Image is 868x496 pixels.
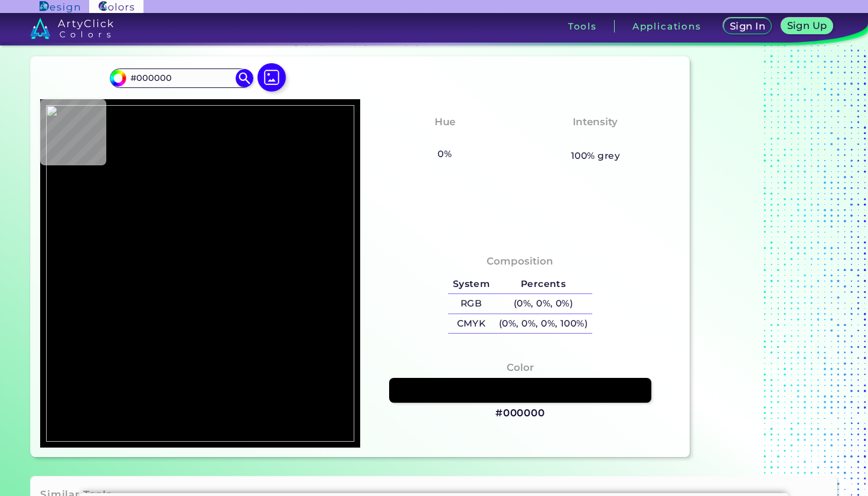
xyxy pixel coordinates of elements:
img: icon search [236,69,253,87]
a: Sign In [725,18,771,34]
h3: Applications [632,22,701,31]
h5: 100% grey [571,148,620,164]
h5: Percents [494,275,592,294]
h4: Composition [487,253,553,270]
h5: 0% [433,146,456,162]
a: Sign Up [782,18,832,34]
h5: Sign Up [788,21,826,31]
h5: CMYK [448,314,494,334]
h3: Tools [568,22,597,31]
h3: #000000 [495,406,545,420]
input: type color.. [126,70,236,86]
h3: None [576,132,615,146]
h4: Color [507,359,534,376]
h4: Hue [435,113,455,130]
h5: Sign In [730,22,765,31]
h5: (0%, 0%, 0%) [494,294,592,314]
h5: System [448,275,494,294]
img: cbab7e0a-f78e-43c6-9250-0c542ebfa130 [46,105,354,441]
img: ArtyClick Design logo [40,1,79,12]
h4: Intensity [573,113,618,130]
img: logo_artyclick_colors_white.svg [30,18,113,39]
h3: None [425,132,465,146]
h5: RGB [448,294,494,314]
h5: (0%, 0%, 0%, 100%) [494,314,592,334]
img: icon picture [257,63,286,92]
